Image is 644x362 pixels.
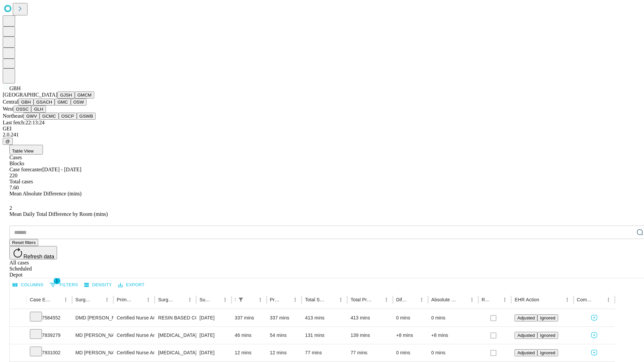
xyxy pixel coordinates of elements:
button: Ignored [537,349,558,356]
span: Refresh data [23,254,54,259]
div: Difference [396,297,407,302]
div: 77 mins [351,344,389,361]
button: Reset filters [9,239,38,246]
div: [MEDICAL_DATA] CA SCRN NOT HI RSK [158,344,193,361]
button: Menu [604,295,613,304]
button: Adjusted [515,349,537,356]
button: Sort [540,295,549,304]
button: GLH [31,106,46,113]
span: GBH [9,85,21,91]
div: 77 mins [305,344,344,361]
button: Sort [372,295,382,304]
button: Menu [144,295,153,304]
button: Menu [220,295,230,304]
button: GMC [55,99,70,106]
button: OSSC [13,106,32,113]
div: 12 mins [235,344,263,361]
button: GWV [23,113,40,120]
div: EHR Action [515,297,539,302]
span: Ignored [540,333,555,338]
button: Show filters [48,280,80,290]
div: Certified Nurse Anesthetist [117,344,151,361]
span: 1 [54,278,60,284]
button: Sort [458,295,467,304]
div: Predicted In Room Duration [270,297,281,302]
span: Mean Absolute Difference (mins) [9,191,82,196]
div: 0 mins [396,309,425,326]
div: 131 mins [305,327,344,344]
button: Show filters [236,295,246,304]
button: Refresh data [9,246,57,259]
button: Sort [134,295,144,304]
button: Sort [93,295,102,304]
div: Scheduled In Room Duration [235,297,235,302]
div: MD [PERSON_NAME] [75,344,110,361]
span: 2 [9,205,12,211]
div: Primary Service [117,297,133,302]
button: Adjusted [515,314,537,321]
div: 413 mins [305,309,344,326]
span: 7.60 [9,185,19,190]
button: GCMC [40,113,59,120]
button: Menu [185,295,195,304]
button: Sort [408,295,417,304]
span: 220 [9,173,17,178]
div: Comments [577,297,594,302]
button: Export [116,280,146,290]
button: Select columns [11,280,45,290]
button: Expand [13,347,23,359]
span: Table View [12,148,34,154]
button: OSW [71,99,87,106]
button: Sort [176,295,185,304]
button: Density [83,280,114,290]
div: [DATE] [200,327,228,344]
span: Last fetch: 22:13:24 [3,120,45,125]
button: Sort [594,295,604,304]
div: Surgery Date [200,297,210,302]
button: Adjusted [515,332,537,339]
button: Menu [256,295,265,304]
div: 0 mins [431,309,475,326]
button: Sort [281,295,290,304]
div: 7931002 [30,344,69,361]
div: Total Scheduled Duration [305,297,326,302]
button: Menu [61,295,70,304]
div: [DATE] [200,309,228,326]
div: 2.0.241 [3,132,641,138]
div: GEI [3,126,641,132]
button: Menu [500,295,509,304]
div: 54 mins [270,327,299,344]
div: DMD [PERSON_NAME] [PERSON_NAME] Dmd [75,309,110,326]
span: Total cases [9,179,33,184]
div: [MEDICAL_DATA] CA SCRN HI RISK [158,327,193,344]
span: Reset filters [12,240,36,245]
span: [DATE] - [DATE] [42,167,81,172]
button: OSCP [59,113,77,120]
div: [DATE] [200,344,228,361]
div: Case Epic Id [30,297,51,302]
div: Absolute Difference [431,297,457,302]
div: RESIN BASED COMPOSITE 4/OR MORE SURFACES, ANTERIOR [158,309,193,326]
span: Northeast [3,113,23,119]
span: Central [3,99,18,105]
div: 337 mins [270,309,299,326]
div: MD [PERSON_NAME] [75,327,110,344]
div: 1 active filter [236,295,246,304]
span: Adjusted [517,315,535,320]
button: @ [3,138,13,145]
span: Adjusted [517,333,535,338]
div: +8 mins [396,327,425,344]
button: GSWB [77,113,96,120]
span: Adjusted [517,350,535,355]
button: GMCM [75,92,94,99]
div: Surgery Name [158,297,175,302]
button: Sort [52,295,61,304]
div: 139 mins [351,327,389,344]
div: 0 mins [396,344,425,361]
div: +8 mins [431,327,475,344]
button: Sort [246,295,256,304]
button: Sort [327,295,336,304]
div: 0 mins [431,344,475,361]
div: 46 mins [235,327,263,344]
div: Certified Nurse Anesthetist [117,327,151,344]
